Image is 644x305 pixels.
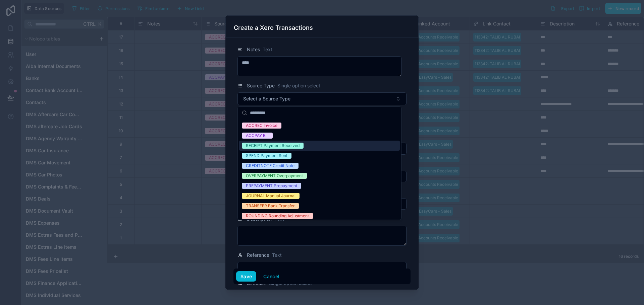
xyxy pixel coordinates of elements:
span: Text [263,46,272,53]
div: ROUNDING Rounding Adjustment [246,213,309,219]
div: ACCREC Invoice [246,123,277,129]
div: ACCPAY Bill [246,133,269,139]
span: Source Type [247,82,275,89]
span: Notes [247,46,260,53]
button: Cancel [259,271,284,282]
div: PREPAYMENT Prepayment [246,183,297,189]
div: CREDITNOTE Credit Note [246,163,294,169]
span: Single option select [277,82,320,89]
span: Reference [247,252,269,258]
h3: Create a Xero Transactions [234,24,313,32]
button: Save [236,271,256,282]
button: Select Button [237,92,407,105]
div: RECEIPT Payment Received [246,143,300,149]
span: Text [272,252,282,258]
div: OVERPAYMENT Overpayment [246,173,303,179]
div: Suggestions [238,119,401,220]
div: JOURNAL Manual Journal [246,193,296,199]
span: Select a Source Type [243,95,290,102]
div: SPEND Payment Sent [246,153,287,159]
div: TRANSFER Bank Transfer [246,203,295,209]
